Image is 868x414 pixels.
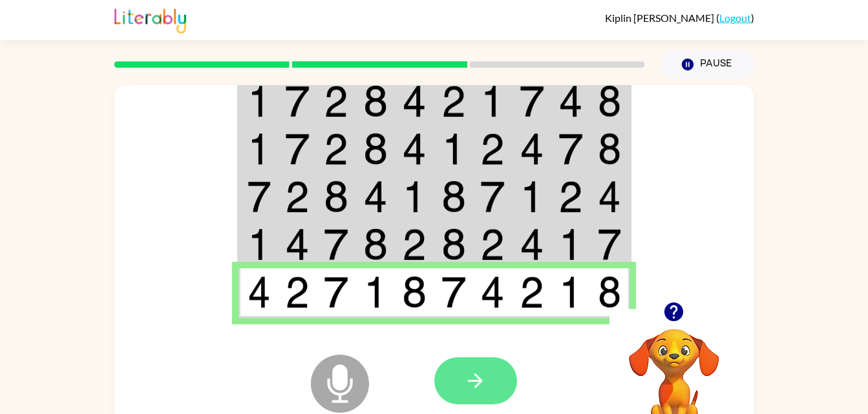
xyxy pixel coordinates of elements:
[520,276,544,308] img: 2
[520,181,544,213] img: 1
[402,85,427,117] img: 4
[248,276,271,308] img: 4
[248,85,271,117] img: 1
[441,228,466,261] img: 8
[285,85,310,117] img: 7
[248,181,271,213] img: 7
[598,133,621,165] img: 8
[114,5,186,34] img: Literably
[324,85,348,117] img: 2
[441,133,466,165] img: 1
[480,85,505,117] img: 1
[324,133,348,165] img: 2
[558,85,583,117] img: 4
[402,181,427,213] img: 1
[363,228,388,261] img: 8
[558,228,583,261] img: 1
[480,133,505,165] img: 2
[285,181,310,213] img: 2
[363,85,388,117] img: 8
[520,228,544,261] img: 4
[480,228,505,261] img: 2
[441,181,466,213] img: 8
[363,276,388,308] img: 1
[285,276,310,308] img: 2
[558,181,583,213] img: 2
[558,276,583,308] img: 1
[598,85,621,117] img: 8
[402,276,427,308] img: 8
[605,12,754,24] div: ( )
[248,133,271,165] img: 1
[402,228,427,261] img: 2
[363,181,388,213] img: 4
[248,228,271,261] img: 1
[285,133,310,165] img: 7
[598,181,621,213] img: 4
[480,276,505,308] img: 4
[441,276,466,308] img: 7
[520,85,544,117] img: 7
[598,228,621,261] img: 7
[441,85,466,117] img: 2
[480,181,505,213] img: 7
[605,12,716,24] span: Kiplin [PERSON_NAME]
[324,181,348,213] img: 8
[598,276,621,308] img: 8
[324,276,348,308] img: 7
[363,133,388,165] img: 8
[661,50,754,79] button: Pause
[285,228,310,261] img: 4
[558,133,583,165] img: 7
[520,133,544,165] img: 4
[402,133,427,165] img: 4
[719,12,751,24] a: Logout
[324,228,348,261] img: 7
